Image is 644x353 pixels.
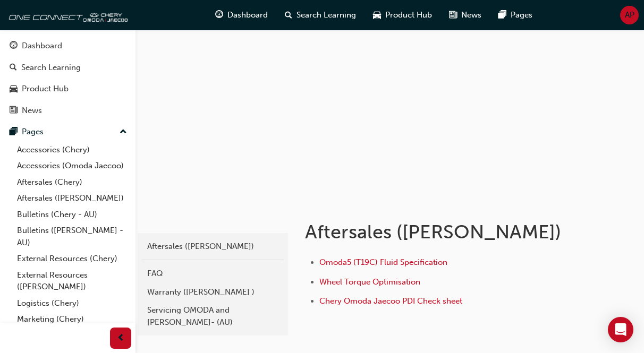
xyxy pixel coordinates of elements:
[13,295,131,312] a: Logistics (Chery)
[120,125,127,139] span: up-icon
[305,220,563,244] h1: Aftersales ([PERSON_NAME])
[215,8,223,22] span: guage-icon
[319,296,462,306] a: Chery Omoda Jaecoo PDI Check sheet
[142,283,284,302] a: Warranty ([PERSON_NAME] )
[10,84,18,94] span: car-icon
[207,4,276,26] a: guage-iconDashboard
[440,4,490,26] a: news-iconNews
[319,277,420,287] a: Wheel Torque Optimisation
[13,251,131,267] a: External Resources (Chery)
[276,4,365,26] a: search-iconSearch Learning
[490,4,541,26] a: pages-iconPages
[10,41,18,51] span: guage-icon
[10,106,18,116] span: news-icon
[142,301,284,331] a: Servicing OMODA and [PERSON_NAME]- (AU)
[4,101,131,120] a: News
[13,142,131,158] a: Accessories (Chery)
[385,9,432,21] span: Product Hub
[147,304,278,328] div: Servicing OMODA and [PERSON_NAME]- (AU)
[625,9,634,21] span: AP
[21,62,81,74] div: Search Learning
[4,122,131,142] button: Pages
[147,268,278,280] div: FAQ
[147,286,278,298] div: Warranty ([PERSON_NAME] )
[13,222,131,251] a: Bulletins ([PERSON_NAME] - AU)
[13,311,131,328] a: Marketing (Chery)
[296,9,356,21] span: Search Learning
[22,83,69,95] div: Product Hub
[285,8,292,22] span: search-icon
[620,6,639,24] button: AP
[117,332,125,345] span: prev-icon
[13,158,131,174] a: Accessories (Omoda Jaecoo)
[13,174,131,191] a: Aftersales (Chery)
[22,126,44,138] div: Pages
[4,34,131,122] button: DashboardSearch LearningProduct HubNews
[461,9,481,21] span: News
[10,127,18,137] span: pages-icon
[22,40,62,52] div: Dashboard
[4,79,131,99] a: Product Hub
[365,4,440,26] a: car-iconProduct Hub
[449,8,457,22] span: news-icon
[373,8,381,22] span: car-icon
[608,317,633,342] div: Open Intercom Messenger
[13,206,131,223] a: Bulletins (Chery - AU)
[498,8,506,22] span: pages-icon
[13,267,131,295] a: External Resources ([PERSON_NAME])
[10,63,17,73] span: search-icon
[319,257,447,267] a: Omoda5 (T19C) Fluid Specification
[22,105,42,117] div: News
[5,4,128,25] img: oneconnect
[4,58,131,78] a: Search Learning
[13,190,131,206] a: Aftersales ([PERSON_NAME])
[511,9,532,21] span: Pages
[142,237,284,256] a: Aftersales ([PERSON_NAME])
[227,9,268,21] span: Dashboard
[4,36,131,56] a: Dashboard
[147,240,278,253] div: Aftersales ([PERSON_NAME])
[142,264,284,283] a: FAQ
